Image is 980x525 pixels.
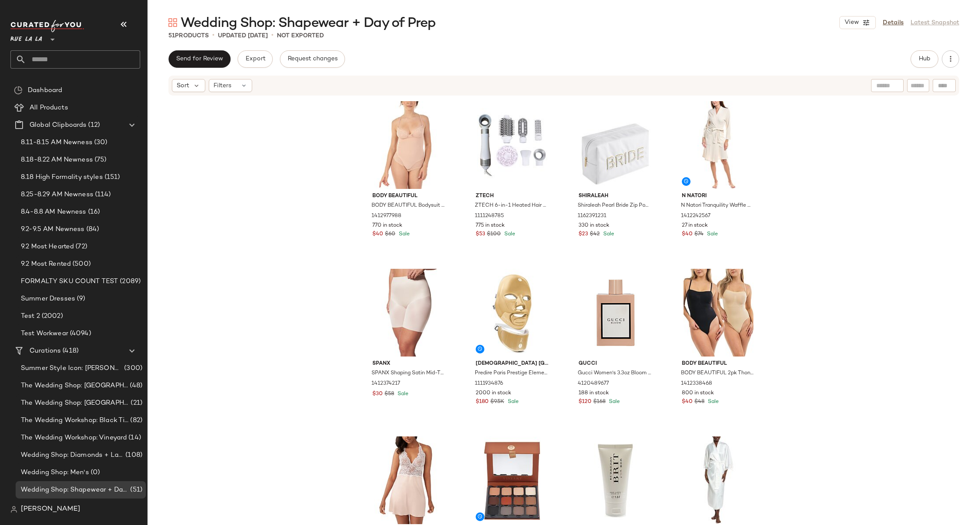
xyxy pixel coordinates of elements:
[572,436,659,524] img: 1111062337_RLLATH.jpg
[271,30,273,41] span: •
[839,16,876,29] button: View
[74,242,87,252] span: (72)
[681,212,710,220] span: 1412242567
[607,399,620,405] span: Sale
[30,103,68,113] span: All Products
[75,294,85,304] span: (9)
[572,101,659,189] img: 1162391231_RLLATH.jpg
[21,363,122,373] span: Summer Style Icon: [PERSON_NAME]
[602,231,614,237] span: Sale
[578,380,609,388] span: 4120489677
[475,380,503,388] span: 1111934876
[365,436,453,524] img: 1412388033_RLLATH.jpg
[681,380,712,388] span: 1412338468
[30,120,86,130] span: Global Clipboards
[682,222,708,230] span: 27 in stock
[681,370,754,377] span: BODY BEAUTIFUL 2pk Thong Bottom Bodysuit Shaper
[93,190,111,200] span: (114)
[490,398,504,406] span: $9.5K
[86,207,100,217] span: (16)
[675,101,762,189] img: 1412242567_RLLATH.jpg
[103,172,120,182] span: (151)
[21,468,89,478] span: Wedding Shop: Men's
[579,398,592,406] span: $120
[503,231,515,237] span: Sale
[128,485,142,495] span: (51)
[71,259,91,269] span: (500)
[572,269,659,357] img: 4120489677_RLLATH.jpg
[21,433,127,443] span: The Wedding Workshop: Vineyard
[21,277,118,287] span: FORMALTY SKU COUNT TEST
[706,399,719,405] span: Sale
[682,390,714,397] span: 800 in stock
[476,398,489,406] span: $180
[237,50,273,68] button: Export
[181,15,436,32] span: Wedding Shop: Shapewear + Day of Prep
[579,360,652,368] span: Gucci
[476,360,549,368] span: [DEMOGRAPHIC_DATA] [GEOGRAPHIC_DATA]
[396,391,408,397] span: Sale
[682,360,755,368] span: BODY BEAUTIFUL
[593,398,605,406] span: $168
[476,222,505,230] span: 775 in stock
[372,222,402,230] span: 770 in stock
[476,390,511,397] span: 2000 in stock
[128,416,142,426] span: (82)
[129,398,142,408] span: (21)
[372,380,400,388] span: 1412374217
[883,18,904,27] a: Details
[475,202,548,210] span: ZTECH 6-in-1 Heated Hair Styling Brush & Blower
[579,192,652,200] span: Shiraleah
[85,225,99,234] span: (84)
[705,231,718,237] span: Sale
[118,277,141,287] span: (2089)
[21,381,128,391] span: The Wedding Shop: [GEOGRAPHIC_DATA]
[21,138,92,148] span: 8.11-8.15 AM Newness
[590,231,600,238] span: $42
[21,155,93,165] span: 8.18-8.22 AM Newness
[40,311,63,321] span: (2002)
[681,202,754,210] span: N Natori Tranquility Waffle Wrap
[89,468,100,478] span: (0)
[365,101,453,189] img: 1412977988_RLLATH.jpg
[675,436,762,524] img: 1412392618_RLLATH.jpg
[21,207,86,217] span: 8.4-8.8 AM Newness
[168,33,175,39] span: 51
[694,231,704,238] span: $74
[469,101,556,189] img: 1111248785_RLLATH.jpg
[61,346,79,356] span: (418)
[21,259,71,269] span: 9.2 Most Rented
[372,202,445,210] span: BODY BEAUTIFUL Bodysuit Shaper
[397,231,410,237] span: Sale
[578,202,651,210] span: Shiraleah Pearl Bride Zip Pouch
[21,311,40,321] span: Test 2
[911,50,938,68] button: Hub
[68,329,91,339] span: (4094)
[245,56,265,63] span: Export
[385,390,394,398] span: $58
[21,485,128,495] span: Wedding Shop: Shapewear + Day of Prep
[372,390,383,398] span: $30
[30,346,61,356] span: Curations
[469,436,556,524] img: 1111426076_RLLATH.jpg
[476,231,485,238] span: $53
[21,504,80,515] span: [PERSON_NAME]
[10,20,84,32] img: cfy_white_logo.C9jOOHJF.svg
[21,242,74,252] span: 9.2 Most Hearted
[469,269,556,357] img: 1111934876_RLLATH.jpg
[21,172,103,182] span: 8.18 High Formality styles
[475,212,504,220] span: 1111248785
[385,231,395,238] span: $60
[287,56,338,63] span: Request changes
[92,138,108,148] span: (30)
[218,31,268,40] p: updated [DATE]
[212,30,214,41] span: •
[372,212,401,220] span: 1412977988
[277,31,324,40] p: Not Exported
[372,360,446,368] span: SPANX
[93,155,107,165] span: (75)
[487,231,501,238] span: $100
[682,231,693,238] span: $40
[122,363,142,373] span: (300)
[128,381,142,391] span: (48)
